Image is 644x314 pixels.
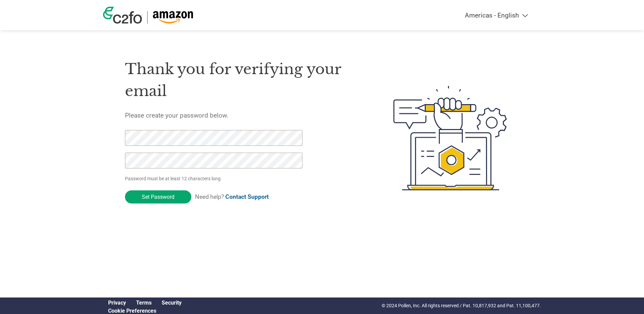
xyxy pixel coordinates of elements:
img: create-password [381,49,519,227]
h5: Please create your password below. [125,112,361,119]
h1: Thank you for verifying your email [125,58,361,102]
a: Cookie Preferences, opens a dedicated popup modal window [108,308,156,314]
p: © 2024 Pollen, Inc. All rights reserved / Pat. 10,817,932 and Pat. 11,100,477. [382,302,541,309]
input: Set Password [125,190,191,203]
div: Open Cookie Preferences Modal [103,308,187,314]
a: Contact Support [225,193,269,200]
span: Need help? [195,193,269,200]
p: Password must be at least 12 characters long [125,175,305,182]
a: Privacy [108,300,126,306]
img: Amazon [153,11,193,24]
a: Terms [136,300,152,306]
a: Security [162,300,182,306]
img: c2fo logo [103,7,142,24]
